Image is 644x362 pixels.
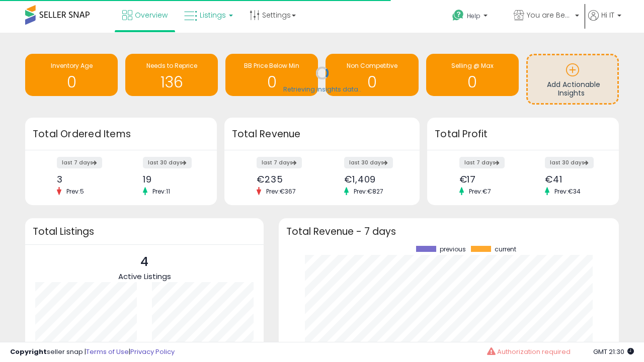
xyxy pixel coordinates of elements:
span: Prev: 5 [61,187,89,196]
div: €235 [257,174,314,185]
i: Get Help [452,9,464,22]
span: 2025-08-11 21:30 GMT [593,347,634,356]
span: Active Listings [118,271,171,282]
div: €41 [545,174,601,185]
strong: Copyright [10,347,47,356]
h3: Total Profit [435,127,611,141]
div: 19 [143,174,199,185]
span: current [495,246,516,253]
label: last 30 days [344,157,393,168]
h3: Total Revenue [232,127,412,141]
a: Privacy Policy [130,347,175,356]
label: last 7 days [257,157,302,168]
div: €17 [459,174,516,185]
span: Prev: €827 [349,187,388,196]
label: last 7 days [459,157,505,168]
span: Prev: €7 [464,187,496,196]
div: seller snap | | [10,347,175,357]
span: Prev: €34 [549,187,586,196]
a: Help [444,2,505,33]
h3: Total Revenue - 7 days [286,228,611,235]
label: last 7 days [57,157,102,168]
span: Hi IT [601,10,614,20]
a: Terms of Use [86,347,129,356]
span: Listings [200,10,226,20]
div: €1,409 [344,174,402,185]
label: last 30 days [545,157,594,168]
span: Prev: €367 [261,187,301,196]
span: previous [440,246,466,253]
p: 4 [118,252,171,271]
a: Hi IT [588,10,621,33]
span: Help [467,12,480,20]
div: Retrieving insights data.. [283,85,361,95]
div: 3 [57,174,113,185]
h3: Total Ordered Items [33,127,209,141]
label: last 30 days [143,157,192,168]
span: Prev: 11 [147,187,175,196]
h3: Total Listings [33,228,256,235]
span: Overview [135,10,168,20]
span: You are Beautiful (IT) [527,10,572,20]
